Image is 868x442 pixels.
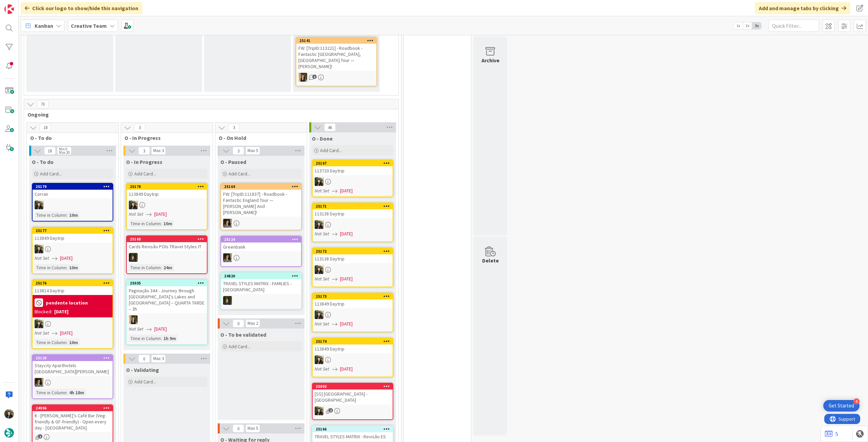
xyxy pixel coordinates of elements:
div: SP [296,73,376,82]
img: MS [223,253,232,262]
div: BC [313,177,393,186]
img: BC [315,406,323,415]
div: Delete [482,256,499,265]
div: BC [313,310,393,319]
span: 18 [44,147,56,155]
span: [DATE] [340,230,353,237]
i: Not Set [315,321,329,327]
div: 113814 Daytrip [33,286,113,295]
span: O - To do [32,159,54,165]
div: BC [33,245,113,253]
div: 25003 [313,383,393,390]
div: 1h 9m [162,335,178,342]
img: BC [35,245,43,253]
i: Not Set [315,276,329,282]
span: Add Card... [40,171,62,177]
div: 25129 [33,355,113,361]
div: 25035 [127,280,207,286]
div: 24820TRAVEL STYLES MATRIX - FAMILIES - [GEOGRAPHIC_DATA] [221,273,301,294]
div: BC [313,406,393,415]
div: 25176 [33,280,113,286]
span: [DATE] [340,365,353,373]
i: Not Set [35,330,49,336]
div: 25176 [36,281,113,286]
div: 113849 Daytrip [313,299,393,308]
div: Max 2 [248,322,258,325]
img: BC [315,177,323,186]
img: BC [315,310,323,319]
span: : [161,220,162,227]
div: Corran [33,190,113,198]
div: Max 3 [153,149,164,152]
span: : [161,264,162,271]
div: 25166 [316,427,393,432]
div: FW: [TripID:111837] - Roadbook - Fantastic England Tour — [PERSON_NAME] And [PERSON_NAME]! [221,190,301,217]
span: 3 [233,147,244,155]
span: Add Card... [229,171,250,177]
div: 24996€ - [PERSON_NAME]’s Café Bar (Veg-friendly & GF-friendly) - Open every day - [GEOGRAPHIC_DATA] [33,405,113,432]
div: 25177113849 Daytrip [33,228,113,243]
div: 25173113849 Daytrip [313,293,393,308]
span: Add Card... [229,343,250,350]
div: Get Started [829,402,854,409]
div: 4 [853,398,860,404]
div: Greenbank [221,243,301,251]
div: BC [313,355,393,364]
span: Add Card... [320,147,342,153]
span: [DATE] [154,211,167,218]
span: O - In Progress [124,134,204,141]
a: 5 [825,430,838,438]
div: 25172113138 Daytrip [313,248,393,263]
span: 3 [134,124,145,132]
div: 25129 [36,356,113,360]
span: 3 [228,124,240,132]
div: 113849 Daytrip [127,190,207,198]
span: : [66,264,67,271]
input: Quick Filter... [768,20,819,32]
i: Not Set [315,188,329,194]
div: [DATE] [54,308,68,315]
div: Open Get Started checklist, remaining modules: 4 [823,400,860,412]
img: BC [35,319,43,328]
div: [SS] [GEOGRAPHIC_DATA] - [GEOGRAPHIC_DATA] [313,390,393,404]
div: MC [221,296,301,305]
img: avatar [4,428,14,438]
div: Max 5 [248,427,258,430]
span: Add Card... [134,379,156,385]
div: Max 5 [248,149,258,152]
div: 10m [67,264,80,271]
div: 25035 [130,281,207,286]
div: SP [127,315,207,324]
div: 25141FW: [TripID:113221] - Roadbook - Fantastic [GEOGRAPHIC_DATA], [GEOGRAPHIC_DATA] Tour — [PERS... [296,38,376,71]
div: Time in Column [129,220,161,227]
span: O - Validating [126,366,159,373]
span: [DATE] [340,187,353,194]
img: BC [4,409,14,419]
div: Max 3 [153,357,164,360]
div: BC [313,220,393,229]
span: Kanban [35,22,53,30]
div: Time in Column [35,339,66,346]
div: 25124 [221,236,301,243]
span: O - In Progress [126,159,162,165]
div: 113138 Daytrip [313,254,393,263]
img: MS [35,378,43,387]
div: 113138 Daytrip [313,209,393,218]
div: 113720 Daytrip [313,166,393,175]
div: Time in Column [35,264,66,271]
div: 24996 [36,406,113,411]
div: 10m [67,339,80,346]
span: 2x [743,22,752,29]
div: Archive [481,56,499,64]
div: 25174 [316,339,393,344]
div: Time in Column [129,264,161,271]
span: [DATE] [154,325,167,333]
div: BC [313,265,393,274]
div: 24820 [224,274,301,278]
span: 0 [233,424,244,433]
div: 25179Corran [33,184,113,198]
div: TRAVEL STYLES MATRIX - Revisão ES [313,432,393,441]
i: Not Set [129,326,143,332]
div: 25167 [316,161,393,166]
div: 25171 [316,204,393,209]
